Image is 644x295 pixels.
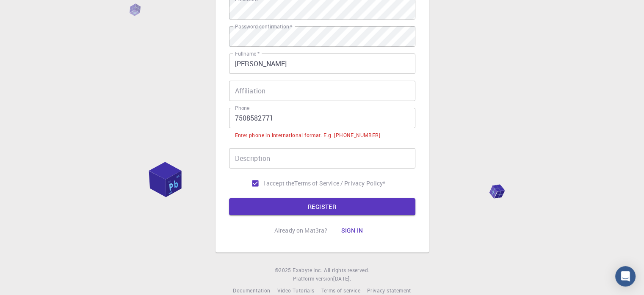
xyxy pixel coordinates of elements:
span: © 2025 [275,266,293,275]
a: Video Tutorials [277,287,314,295]
span: Documentation [233,287,270,294]
label: Fullname [235,50,260,57]
span: Platform version [293,275,333,283]
span: All rights reserved. [324,266,369,275]
a: Terms of Service / Privacy Policy* [294,179,385,188]
p: Already on Mat3ra? [274,226,328,235]
p: Terms of Service / Privacy Policy * [294,179,385,188]
button: REGISTER [229,198,415,215]
label: Phone [235,104,249,112]
span: Video Tutorials [277,287,314,294]
span: Privacy statement [367,287,411,294]
a: Terms of service [321,287,360,295]
a: Documentation [233,287,270,295]
button: Sign in [334,222,370,239]
a: Exabyte Inc. [293,266,322,275]
a: Privacy statement [367,287,411,295]
a: [DATE]. [333,275,351,283]
span: [DATE] . [333,275,351,282]
span: I accept the [263,179,295,188]
label: Password confirmation [235,23,292,30]
div: Enter phone in international format. E.g. [PHONE_NUMBER] [235,131,380,140]
span: Terms of service [321,287,360,294]
span: Exabyte Inc. [293,267,322,273]
div: Open Intercom Messenger [615,266,636,287]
